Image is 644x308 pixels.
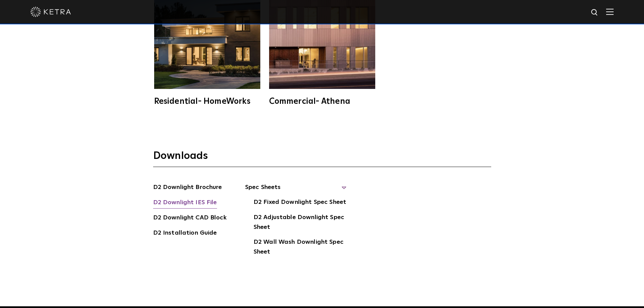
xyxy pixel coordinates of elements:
[30,7,71,17] img: ketra-logo-2019-white
[591,8,599,17] img: search icon
[254,213,347,233] a: D2 Adjustable Downlight Spec Sheet
[153,228,217,239] a: D2 Installation Guide
[153,149,491,167] h3: Downloads
[254,237,347,258] a: D2 Wall Wash Downlight Spec Sheet
[154,97,260,105] div: Residential- HomeWorks
[245,183,347,197] span: Spec Sheets
[254,197,346,208] a: D2 Fixed Downlight Spec Sheet
[606,8,614,15] img: Hamburger%20Nav.svg
[153,198,217,209] a: D2 Downlight IES File
[153,213,226,224] a: D2 Downlight CAD Block
[269,97,375,105] div: Commercial- Athena
[153,183,222,193] a: D2 Downlight Brochure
